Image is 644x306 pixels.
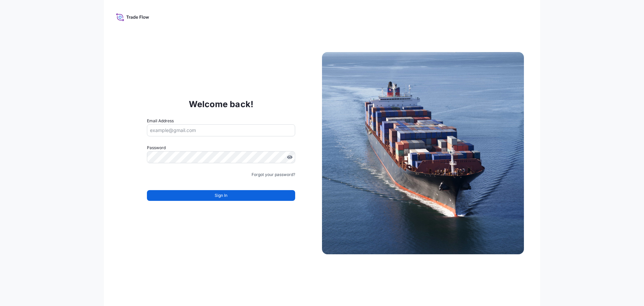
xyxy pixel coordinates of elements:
[287,155,292,160] button: Show password
[147,144,295,151] label: Password
[322,52,524,254] img: Ship illustration
[215,192,227,199] span: Sign In
[147,190,295,201] button: Sign In
[147,118,174,124] label: Email Address
[252,171,295,178] a: Forgot your password?
[147,124,295,136] input: example@gmail.com
[189,99,254,110] p: Welcome back!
